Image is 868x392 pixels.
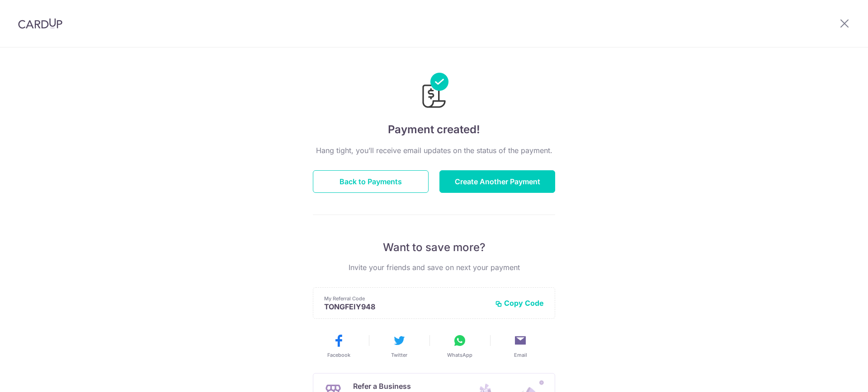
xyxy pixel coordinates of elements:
p: Want to save more? [313,240,555,255]
span: Twitter [391,351,407,359]
button: Create Another Payment [439,170,555,193]
iframe: Opens a widget where you can find more information [810,365,859,387]
h4: Payment created! [313,121,555,138]
p: Refer a Business [353,381,452,392]
button: Facebook [312,333,365,359]
p: My Referral Code [324,295,488,302]
button: WhatsApp [433,333,486,359]
p: Invite your friends and save on next your payment [313,262,555,273]
span: WhatsApp [447,351,472,359]
button: Email [494,333,547,359]
img: CardUp [18,18,62,29]
img: Payments [420,73,448,111]
p: Hang tight, you’ll receive email updates on the status of the payment. [313,145,555,156]
button: Copy Code [495,299,544,308]
button: Back to Payments [313,170,429,193]
span: Email [514,351,527,359]
p: TONGFEIY948 [324,302,488,311]
span: Facebook [327,351,350,359]
button: Twitter [373,333,426,359]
